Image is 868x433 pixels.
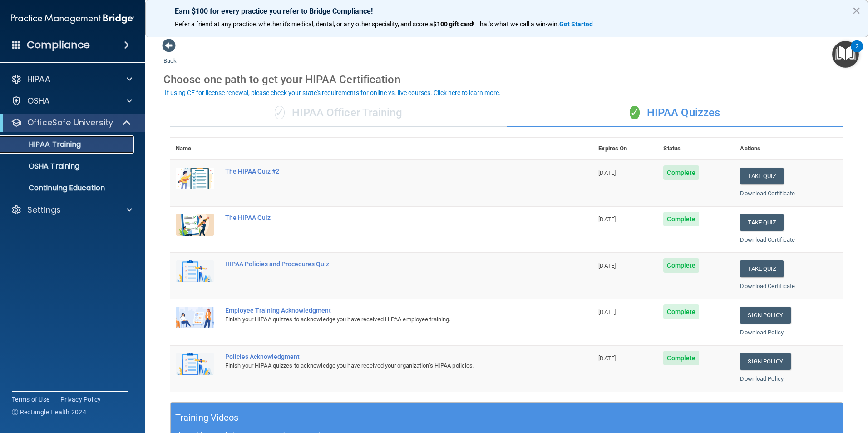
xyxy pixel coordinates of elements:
button: Open Resource Center, 2 new notifications [832,41,859,68]
button: Take Quiz [740,168,784,184]
th: Actions [735,138,843,160]
span: ✓ [630,106,640,119]
span: Complete [663,351,699,365]
a: Download Certificate [740,283,795,289]
span: [DATE] [598,262,616,269]
p: Continuing Education [6,184,130,193]
div: Choose one path to get your HIPAA Certification [163,66,850,93]
span: [DATE] [598,309,616,315]
a: Download Certificate [740,236,795,243]
a: Sign Policy [740,353,790,370]
button: Close [852,3,861,18]
div: HIPAA Quizzes [507,100,843,127]
a: Terms of Use [12,395,49,404]
button: Take Quiz [740,260,784,277]
img: PMB logo [11,10,134,28]
span: Ⓒ Rectangle Health 2024 [12,408,86,417]
strong: $100 gift card [433,20,473,28]
p: OSHA Training [6,162,79,171]
div: The HIPAA Quiz #2 [225,168,547,175]
p: Earn $100 for every practice you refer to Bridge Compliance! [175,7,838,15]
div: 2 [855,46,858,58]
span: Complete [663,165,699,180]
div: Employee Training Acknowledgment [225,307,547,314]
a: Download Policy [740,329,784,336]
span: [DATE] [598,355,616,362]
button: Take Quiz [740,214,784,231]
p: OSHA [27,95,50,106]
p: Settings [27,204,61,215]
strong: Get Started [559,20,593,28]
a: OSHA [11,95,132,106]
span: ! That's what we call a win-win. [473,20,559,28]
a: Settings [11,204,132,215]
a: OfficeSafe University [11,117,132,128]
a: Back [163,46,177,64]
th: Expires On [593,138,658,160]
div: Policies Acknowledgment [225,353,547,360]
h4: Compliance [27,39,90,51]
a: Privacy Policy [60,395,101,404]
span: [DATE] [598,216,616,223]
div: Finish your HIPAA quizzes to acknowledge you have received your organization’s HIPAA policies. [225,360,547,371]
p: HIPAA Training [6,140,81,149]
div: If using CE for license renewal, please check your state's requirements for online vs. live cours... [165,90,501,96]
span: Complete [663,258,699,273]
button: If using CE for license renewal, please check your state's requirements for online vs. live cours... [163,88,502,97]
span: Complete [663,212,699,226]
a: HIPAA [11,74,132,85]
div: The HIPAA Quiz [225,214,547,221]
div: Finish your HIPAA quizzes to acknowledge you have received HIPAA employee training. [225,314,547,325]
span: Refer a friend at any practice, whether it's medical, dental, or any other speciality, and score a [175,20,433,28]
span: Complete [663,304,699,319]
a: Sign Policy [740,307,790,324]
span: [DATE] [598,169,616,176]
p: OfficeSafe University [27,117,113,128]
p: HIPAA [27,74,50,85]
a: Get Started [559,20,594,28]
a: Download Policy [740,375,784,382]
span: ✓ [275,106,285,119]
th: Status [658,138,735,160]
a: Download Certificate [740,190,795,197]
h5: Training Videos [175,410,239,426]
th: Name [170,138,220,160]
div: HIPAA Officer Training [170,100,507,127]
div: HIPAA Policies and Procedures Quiz [225,260,547,268]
